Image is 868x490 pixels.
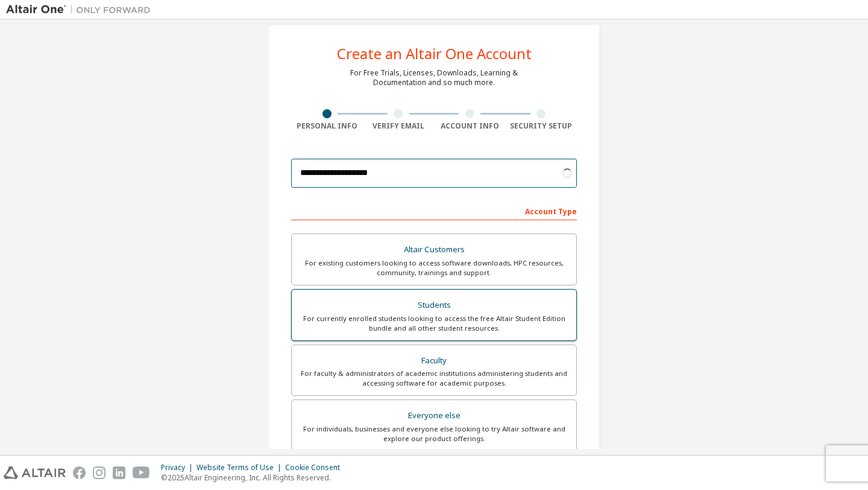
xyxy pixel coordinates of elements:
[434,121,506,131] div: Account Info
[363,121,435,131] div: Verify Email
[299,407,569,424] div: Everyone else
[113,466,125,479] img: linkedin.svg
[299,258,569,278] div: For existing customers looking to access software downloads, HPC resources, community, trainings ...
[133,466,150,479] img: youtube.svg
[299,241,569,258] div: Altair Customers
[299,352,569,369] div: Faculty
[4,466,66,479] img: altair_logo.svg
[299,297,569,314] div: Students
[299,424,569,444] div: For individuals, businesses and everyone else looking to try Altair software and explore our prod...
[285,463,347,472] div: Cookie Consent
[350,68,518,87] div: For Free Trials, Licenses, Downloads, Learning & Documentation and so much more.
[6,4,157,16] img: Altair One
[291,201,577,220] div: Account Type
[506,121,577,131] div: Security Setup
[161,472,347,483] p: © 2025 Altair Engineering, Inc. All Rights Reserved.
[337,46,532,61] div: Create an Altair One Account
[197,463,285,472] div: Website Terms of Use
[73,466,86,479] img: facebook.svg
[93,466,105,479] img: instagram.svg
[291,121,363,131] div: Personal Info
[299,314,569,333] div: For currently enrolled students looking to access the free Altair Student Edition bundle and all ...
[161,463,197,472] div: Privacy
[299,369,569,388] div: For faculty & administrators of academic institutions administering students and accessing softwa...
